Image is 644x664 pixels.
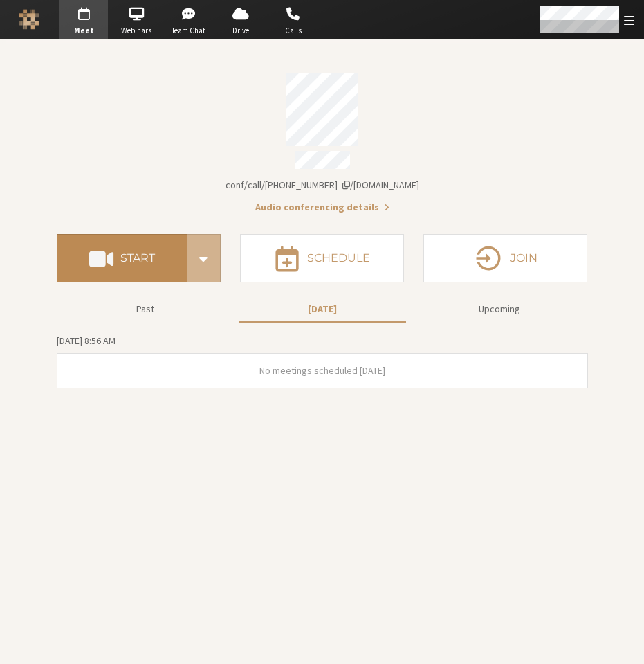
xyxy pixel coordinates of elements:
[423,234,587,282] button: Join
[239,297,406,321] button: [DATE]
[269,25,318,37] span: Calls
[307,253,370,264] h4: Schedule
[416,297,583,321] button: Upcoming
[57,234,187,282] button: Start
[165,25,213,37] span: Team Chat
[217,25,265,37] span: Drive
[255,200,389,215] button: Audio conferencing details
[226,179,419,191] span: Copy my meeting room link
[259,364,385,377] span: No meetings scheduled [DATE]
[59,25,108,37] span: Meet
[62,297,229,321] button: Past
[120,253,155,264] h4: Start
[19,9,39,30] img: Iotum
[57,333,588,388] section: Today's Meetings
[240,234,404,282] button: Schedule
[510,253,537,264] h4: Join
[57,334,116,347] span: [DATE] 8:56 AM
[187,234,221,282] div: Start conference options
[226,178,419,192] button: Copy my meeting room linkCopy my meeting room link
[57,64,588,215] section: Account details
[112,25,160,37] span: Webinars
